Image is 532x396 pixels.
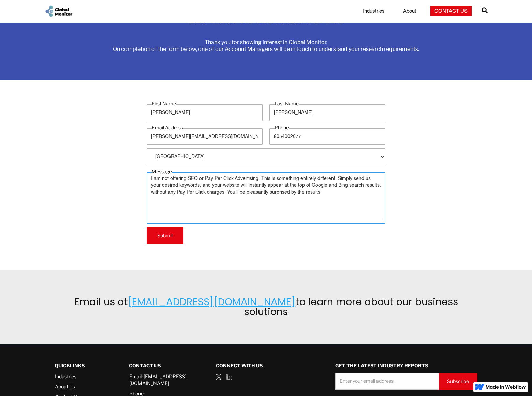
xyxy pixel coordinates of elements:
[152,168,172,175] label: Message
[147,100,385,244] form: Get In Touch Form
[55,383,102,390] a: About Us
[55,358,102,373] div: QUICKLINKS
[147,227,183,244] input: Submit
[113,39,419,53] div: Thank you for showing interest in Global Monitor. On completion of the form below, one of our Acc...
[482,4,488,18] a: 
[335,363,428,368] strong: GET THE LATEST INDUSTRY REPORTS
[359,8,389,15] a: Industries
[275,100,299,107] label: Last Name
[129,363,161,368] strong: Contact Us
[335,373,477,390] form: Demo Request
[152,124,183,131] label: Email Address
[55,373,102,380] a: Industries
[152,100,176,107] label: First Name
[335,373,439,390] input: Enter your email address
[486,385,526,389] img: Made in Webflow
[216,363,263,368] strong: Connect with us
[430,6,472,16] a: Contact Us
[128,295,296,309] a: [EMAIL_ADDRESS][DOMAIN_NAME]
[482,5,488,15] span: 
[129,373,196,387] a: Email: [EMAIL_ADDRESS][DOMAIN_NAME]
[275,124,289,131] label: Phone
[56,297,476,317] h2: Email us at to learn more about our business solutions
[399,8,420,15] a: About
[439,373,477,390] input: Subscribe
[44,5,73,18] a: home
